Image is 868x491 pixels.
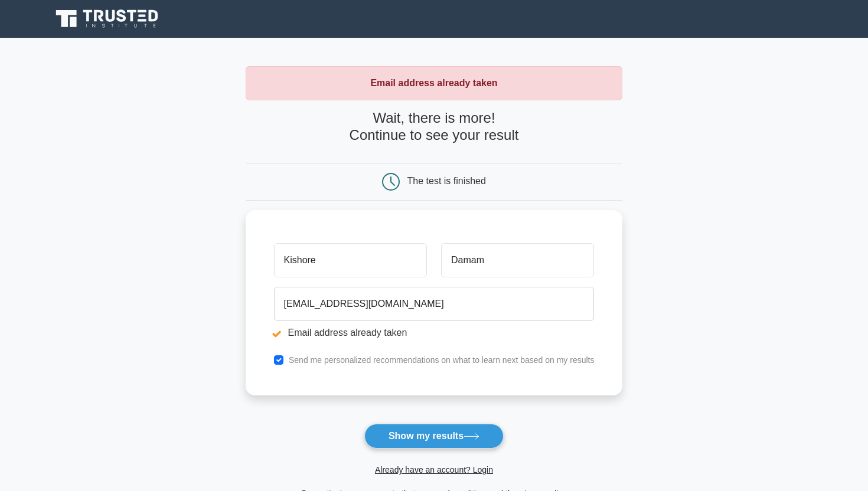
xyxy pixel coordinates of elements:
[246,110,623,144] h4: Wait, there is more! Continue to see your result
[274,243,427,277] input: First name
[441,243,594,277] input: Last name
[274,326,595,340] li: Email address already taken
[407,176,486,186] div: The test is finished
[375,465,493,474] a: Already have an account? Login
[364,424,504,449] button: Show my results
[289,355,595,365] label: Send me personalized recommendations on what to learn next based on my results
[274,287,595,321] input: Email
[370,78,497,88] strong: Email address already taken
